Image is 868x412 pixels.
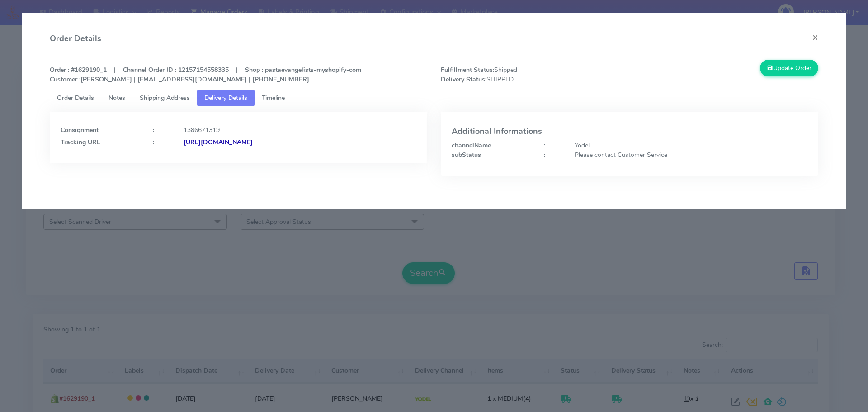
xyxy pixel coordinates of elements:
ul: Tabs [50,90,819,106]
div: 1386671319 [177,125,423,135]
h4: Order Details [50,33,101,45]
span: Notes [108,94,125,102]
span: Delivery Details [204,94,247,102]
strong: channelName [452,141,491,150]
div: Yodel [568,141,814,150]
strong: Order : #1629190_1 | Channel Order ID : 12157154558335 | Shop : pastaevangelists-myshopify-com [P... [50,66,361,84]
span: Timeline [262,94,285,102]
strong: : [544,151,545,159]
strong: Consignment [61,126,99,134]
span: Shipping Address [140,94,190,102]
strong: : [544,141,545,150]
strong: Fulfillment Status: [441,66,494,74]
strong: Delivery Status: [441,75,486,84]
strong: [URL][DOMAIN_NAME] [184,138,253,147]
span: Shipped SHIPPED [434,65,630,84]
h4: Additional Informations [452,127,807,136]
strong: Customer : [50,75,80,84]
strong: Tracking URL [61,138,100,147]
strong: subStatus [452,151,481,159]
strong: : [153,138,154,147]
button: Close [805,25,826,49]
button: Update Order [760,60,819,76]
strong: : [153,126,154,134]
span: Order Details [57,94,94,102]
div: Please contact Customer Service [568,150,814,160]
